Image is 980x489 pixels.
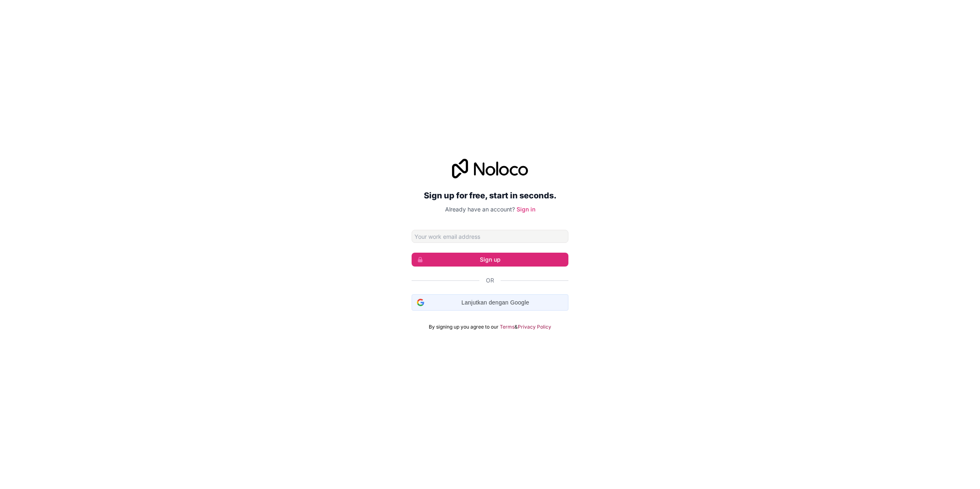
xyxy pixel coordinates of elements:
span: & [514,324,518,330]
span: Or [486,276,494,285]
button: Sign up [412,253,568,267]
h2: Sign up for free, start in seconds. [412,188,568,203]
a: Privacy Policy [518,324,551,330]
div: Lanjutkan dengan Google [412,294,568,311]
a: Sign in [517,206,535,213]
span: By signing up you agree to our [429,324,499,330]
a: Terms [500,324,514,330]
span: Lanjutkan dengan Google [428,298,563,307]
span: Already have an account? [445,206,515,213]
input: Email address [412,230,568,243]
